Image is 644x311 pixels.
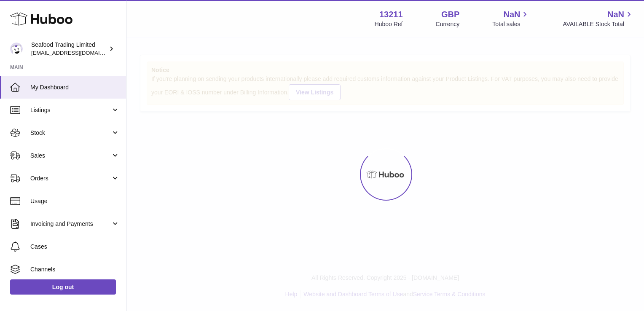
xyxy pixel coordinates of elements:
a: NaN AVAILABLE Stock Total [563,9,634,28]
span: Channels [30,265,120,273]
div: Seafood Trading Limited [31,41,107,57]
span: [EMAIL_ADDRESS][DOMAIN_NAME] [31,49,124,56]
span: Total sales [492,20,530,28]
span: Usage [30,197,120,205]
img: online@rickstein.com [10,43,23,55]
div: Currency [436,20,460,28]
strong: 13211 [379,9,403,20]
strong: GBP [441,9,459,20]
span: Orders [30,174,111,182]
span: AVAILABLE Stock Total [563,20,634,28]
span: Stock [30,129,111,137]
span: Listings [30,106,111,114]
span: Sales [30,152,111,160]
span: My Dashboard [30,83,120,91]
a: NaN Total sales [492,9,530,28]
span: NaN [503,9,520,20]
span: Invoicing and Payments [30,220,111,228]
span: NaN [607,9,624,20]
div: Huboo Ref [375,20,403,28]
span: Cases [30,243,120,251]
a: Log out [10,279,116,295]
